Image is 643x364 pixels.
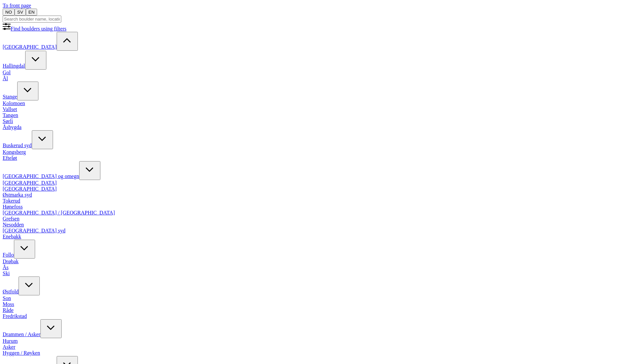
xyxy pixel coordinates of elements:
a: Moss [3,301,14,307]
a: Vallset [3,106,17,112]
a: Østfold [3,289,19,294]
a: Son [3,295,11,301]
a: Asker [3,344,15,350]
input: Search boulder name, location or collection [3,16,61,23]
a: Tokerud [3,198,20,204]
a: Drammen / Asker [3,332,40,337]
a: Gol [3,70,11,75]
a: Sørli [3,118,13,124]
a: Hallingdal [3,63,25,69]
a: [GEOGRAPHIC_DATA] [3,186,57,192]
a: Ål [3,76,8,81]
a: Ski [3,271,10,276]
a: Tangen [3,112,18,118]
button: SV [15,9,26,16]
a: Follo [3,252,14,258]
button: EN [26,9,37,16]
a: Drøbak [3,259,19,264]
a: Find boulders using filters [3,26,66,31]
a: Ås [3,265,9,270]
a: Østmarka syd [3,192,32,198]
a: Stange [3,94,17,99]
a: To front page [3,3,31,8]
a: Kolomoen [3,100,25,106]
a: Kongsberg [3,149,26,155]
a: Råde [3,307,14,313]
span: Find boulders using filters [11,26,66,31]
a: Åsbygda [3,124,22,130]
a: [GEOGRAPHIC_DATA] [3,44,57,50]
a: Enebakk [3,234,21,239]
a: [GEOGRAPHIC_DATA] og omegn [3,173,79,179]
a: Hønefoss [3,204,23,210]
button: NO [3,9,15,16]
a: Fredrikstad [3,313,27,319]
a: Grefsen [3,216,20,221]
a: Buskerud syd [3,143,32,148]
a: Hyggen / Røyken [3,350,40,356]
a: Efteløt [3,155,17,161]
a: [GEOGRAPHIC_DATA] syd [3,228,65,233]
a: Nesodden [3,222,24,227]
a: [GEOGRAPHIC_DATA] / [GEOGRAPHIC_DATA] [3,210,115,215]
a: [GEOGRAPHIC_DATA] [3,180,57,186]
a: Hurum [3,338,18,344]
